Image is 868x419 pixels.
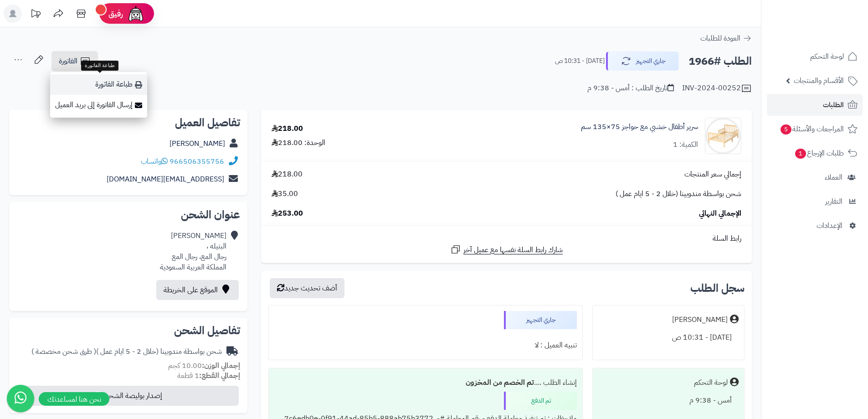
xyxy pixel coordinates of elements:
h2: عنوان الشحن [16,209,240,220]
a: الإعدادات [767,215,863,237]
img: logo-2.png [806,23,859,42]
span: المراجعات والأسئلة [780,123,844,135]
a: الموقع على الخريطة [156,280,239,300]
a: تحديثات المنصة [24,5,47,25]
img: ai-face.png [127,5,145,23]
span: العملاء [825,171,842,184]
span: ( طرق شحن مخصصة ) [31,346,96,357]
span: التقارير [825,195,842,208]
a: لوحة التحكم [767,46,863,67]
img: 1752148368-1745839843267-110101060037-1-1000x1000%20(1)-90x90.jpg [705,118,741,154]
span: شحن بواسطة مندوبينا (خلال 2 - 5 ايام عمل ) [616,189,741,199]
div: الكمية: 1 [673,140,698,150]
div: شحن بواسطة مندوبينا (خلال 2 - 5 ايام عمل ) [31,347,222,357]
small: [DATE] - 10:31 ص [555,57,605,66]
span: الأقسام والمنتجات [794,74,844,87]
a: [EMAIL_ADDRESS][DOMAIN_NAME] [107,174,224,185]
span: 218.00 [272,169,303,180]
span: رفيق [108,8,123,19]
span: العودة للطلبات [700,33,740,44]
div: [PERSON_NAME] البتيله ، رجال المع، رجال المع المملكة العربية السعودية [160,231,226,272]
a: الفاتورة [51,51,98,71]
a: واتساب [141,156,168,167]
a: 966506355756 [169,156,224,167]
span: الإجمالي النهائي [699,208,741,219]
div: رابط السلة [265,233,748,244]
span: شارك رابط السلة نفسها مع عميل آخر [463,245,563,255]
a: التقارير [767,191,863,212]
b: تم الخصم من المخزون [466,377,534,388]
div: INV-2024-00252 [682,83,752,94]
a: [PERSON_NAME] [169,138,225,149]
div: [PERSON_NAME] [672,315,728,325]
h3: سجل الطلب [690,283,745,294]
a: سرير أطفال خشبي مع حواجز 75×135 سم [581,122,698,132]
a: طباعة الفاتورة [50,74,147,95]
span: إجمالي سعر المنتجات [684,169,741,180]
span: الطلبات [823,98,844,111]
div: تاريخ الطلب : أمس - 9:38 م [587,83,674,93]
span: الإعدادات [817,219,842,232]
h2: تفاصيل الشحن [16,325,240,336]
strong: إجمالي القطع: [199,370,240,381]
a: طلبات الإرجاع1 [767,142,863,164]
div: 218.00 [272,124,303,134]
small: 1 قطعة [177,370,240,381]
strong: إجمالي الوزن: [202,360,240,371]
a: إرسال الفاتورة إلى بريد العميل [50,95,147,115]
div: جاري التجهيز [504,311,577,329]
span: 253.00 [272,208,303,219]
div: [DATE] - 10:31 ص [598,329,739,347]
span: طلبات الإرجاع [794,147,844,160]
span: الفاتورة [59,56,77,67]
a: العودة للطلبات [700,33,752,44]
a: الطلبات [767,94,863,116]
div: الوحدة: 218.00 [272,138,325,148]
a: العملاء [767,166,863,188]
h2: تفاصيل العميل [16,117,240,128]
button: أضف تحديث جديد [270,278,344,298]
div: تنبيه العميل : لا [274,336,576,354]
span: 5 [781,124,791,134]
h2: الطلب #1966 [688,52,752,71]
button: إصدار بوليصة الشحن [15,386,239,406]
span: لوحة التحكم [810,50,844,63]
small: 10.00 كجم [168,360,240,371]
button: جاري التجهيز [606,52,679,71]
div: تم الدفع [504,392,577,410]
span: 35.00 [272,189,298,199]
div: أمس - 9:38 م [598,392,739,409]
div: طباعة الفاتورة [81,61,118,71]
a: المراجعات والأسئلة5 [767,118,863,140]
span: 1 [795,149,806,159]
div: إنشاء الطلب .... [274,374,576,392]
a: شارك رابط السلة نفسها مع عميل آخر [450,244,563,255]
div: لوحة التحكم [694,378,728,388]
